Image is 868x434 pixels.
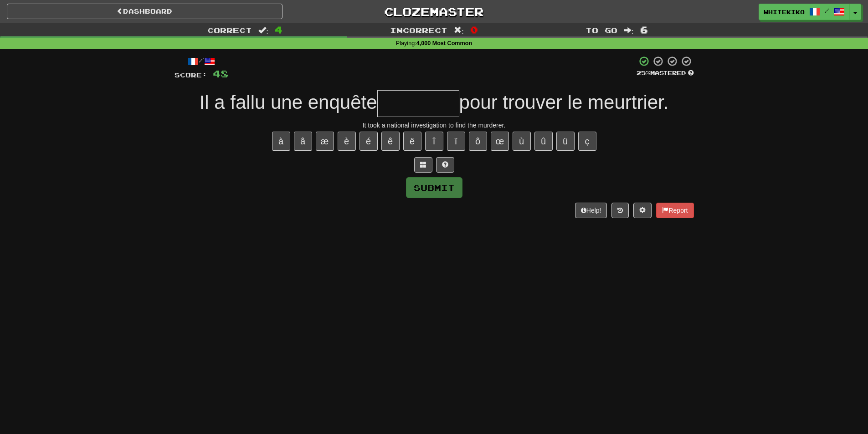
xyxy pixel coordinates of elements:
a: Dashboard [7,4,282,19]
button: Submit [406,177,462,198]
button: Round history (alt+y) [611,203,629,218]
span: : [258,26,268,34]
button: æ [316,132,334,151]
button: ç [578,132,596,151]
button: â [294,132,312,151]
button: œ [491,132,509,151]
button: ü [556,132,575,151]
button: é [360,132,378,151]
span: 4 [275,24,282,35]
button: Switch sentence to multiple choice alt+p [414,157,432,173]
button: Help! [575,203,607,218]
button: î [425,132,443,151]
button: ê [381,132,400,151]
button: è [338,132,356,151]
span: To go [586,26,617,35]
span: 48 [213,68,228,79]
span: whitekiko [764,8,805,16]
button: û [534,132,553,151]
a: Clozemaster [296,4,572,20]
a: whitekiko / [759,4,850,20]
span: : [624,26,634,34]
div: Mastered [637,69,694,77]
span: / [825,7,829,14]
div: / [175,56,228,67]
button: ù [513,132,531,151]
span: 0 [470,24,478,35]
span: pour trouver le meurtrier. [459,92,669,113]
div: It took a national investigation to find the murderer. [175,121,694,130]
button: à [272,132,290,151]
span: Score: [175,71,207,79]
span: 6 [640,24,648,35]
button: ï [447,132,465,151]
span: Correct [207,26,252,35]
button: Report [656,203,693,218]
button: Single letter hint - you only get 1 per sentence and score half the points! alt+h [436,157,454,173]
span: Il a fallu une enquête [200,92,377,113]
button: ë [403,132,421,151]
span: 25 % [637,69,650,77]
button: ô [469,132,487,151]
span: : [454,26,464,34]
strong: 4,000 Most Common [416,40,472,46]
span: Incorrect [390,26,447,35]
